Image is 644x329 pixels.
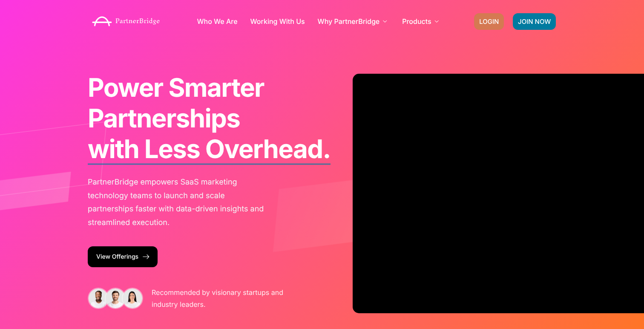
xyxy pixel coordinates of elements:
[88,72,264,134] span: Power Smarter Partnerships
[479,18,499,25] span: LOGIN
[88,134,331,164] b: with Less Overhead.
[152,286,285,310] p: Recommended by visionary startups and industry leaders.
[474,13,504,30] a: LOGIN
[88,246,158,267] a: View Offerings
[250,18,305,25] a: Working With Us
[402,18,441,25] a: Products
[518,18,551,25] span: JOIN NOW
[197,18,237,25] a: Who We Are
[513,13,556,30] a: JOIN NOW
[318,18,390,25] a: Why PartnerBridge
[96,254,138,260] span: View Offerings
[88,176,267,229] p: PartnerBridge empowers SaaS marketing technology teams to launch and scale partnerships faster wi...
